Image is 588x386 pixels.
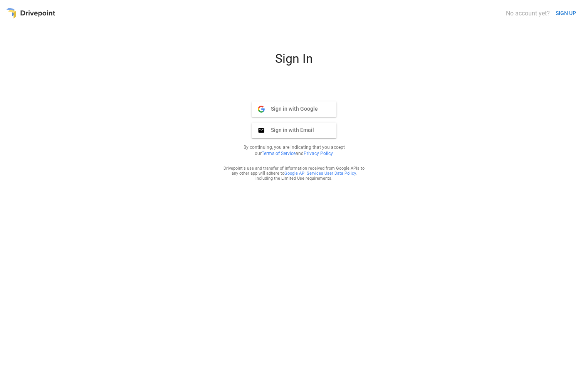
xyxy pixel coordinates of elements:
[262,151,296,156] a: Terms of Service
[506,10,550,17] div: No account yet?
[265,105,318,112] span: Sign in with Google
[202,51,386,72] div: Sign In
[234,144,354,157] p: By continuing, you are indicating that you accept our and .
[223,166,365,181] div: Drivepoint's use and transfer of information received from Google APIs to any other app will adhe...
[304,151,333,156] a: Privacy Policy
[252,123,336,138] button: Sign in with Email
[265,126,314,133] span: Sign in with Email
[252,101,336,117] button: Sign in with Google
[553,6,579,20] button: SIGN UP
[284,171,356,176] a: Google API Services User Data Policy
